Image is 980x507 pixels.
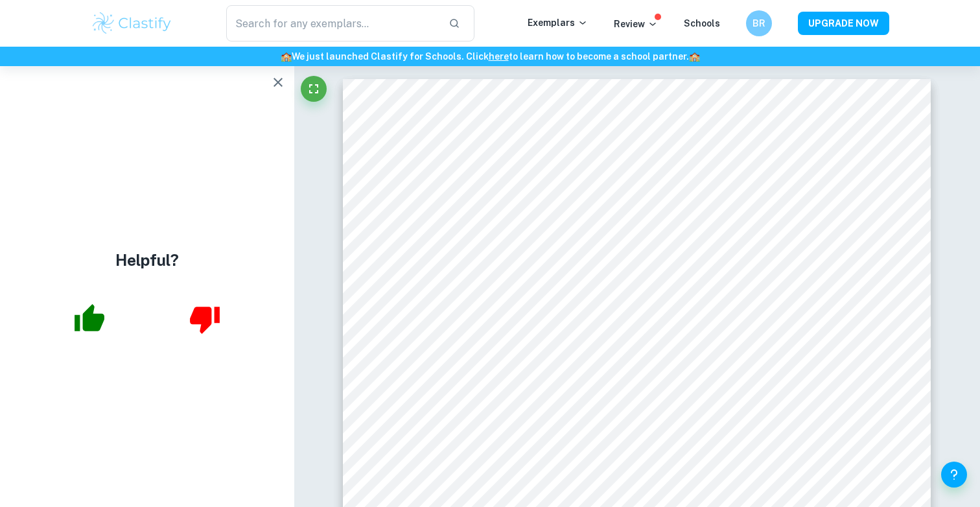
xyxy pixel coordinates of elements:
a: here [489,51,509,62]
h6: BR [752,16,767,30]
button: Fullscreen [301,76,327,102]
a: Schools [684,18,720,29]
p: Review [614,17,658,31]
button: Help and Feedback [941,462,967,488]
p: Exemplars [528,16,588,30]
button: UPGRADE NOW [798,12,889,35]
h6: We just launched Clastify for Schools. Click to learn how to become a school partner. [3,49,977,64]
h4: Helpful? [115,248,179,272]
span: 🏫 [689,51,700,62]
button: BR [746,10,772,36]
img: Clastify logo [91,10,173,36]
span: 🏫 [281,51,292,62]
input: Search for any exemplars... [226,5,438,41]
